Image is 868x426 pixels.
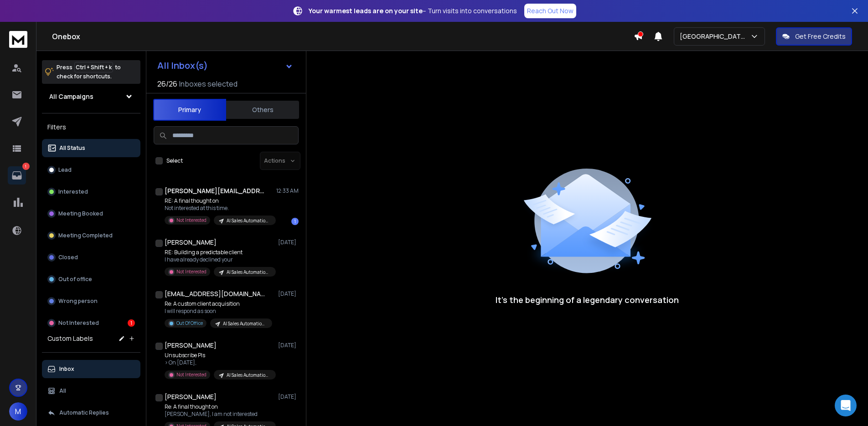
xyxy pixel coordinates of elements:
[42,382,140,400] button: All
[524,4,576,18] a: Reach Out Now
[58,298,98,305] p: Wrong person
[58,232,113,239] p: Meeting Completed
[278,342,299,349] p: [DATE]
[57,63,121,81] p: Press to check for shortcuts.
[165,249,274,256] p: RE: Building a predictable client
[58,319,99,327] p: Not Interested
[42,161,140,179] button: Lead
[291,218,299,225] div: 1
[42,87,140,106] button: All Campaigns
[58,276,92,283] p: Out of office
[42,121,140,133] h3: Filters
[227,269,270,276] p: AI Sales Automation/Consulting/other English Country
[59,387,66,395] p: All
[165,300,272,308] p: Re: A custom client acquisition
[278,239,299,246] p: [DATE]
[22,163,30,170] p: 1
[42,270,140,288] button: Out of office
[42,226,140,245] button: Meeting Completed
[153,99,226,121] button: Primary
[527,6,573,15] p: Reach Out Now
[278,393,299,400] p: [DATE]
[58,188,88,195] p: Interested
[9,402,27,421] button: M
[165,403,274,411] p: Re: A final thought on
[776,27,852,46] button: Get Free Credits
[42,314,140,332] button: Not Interested1
[309,6,517,15] p: – Turn visits into conversations
[165,308,272,315] p: I will respond as soon
[165,205,274,212] p: Not interested at this time.
[42,205,140,223] button: Meeting Booked
[680,32,750,41] p: [GEOGRAPHIC_DATA]
[165,186,265,195] h1: [PERSON_NAME][EMAIL_ADDRESS][DOMAIN_NAME]
[157,78,177,89] span: 26 / 26
[150,56,300,75] button: All Inbox(s)
[176,371,207,378] p: Not Interested
[58,254,78,261] p: Closed
[58,166,72,174] p: Lead
[176,217,207,224] p: Not Interested
[157,61,208,70] h1: All Inbox(s)
[165,341,217,350] h1: [PERSON_NAME]
[52,31,634,42] h1: Onebox
[176,320,203,327] p: Out Of Office
[42,292,140,310] button: Wrong person
[8,166,26,185] a: 1
[165,238,217,247] h1: [PERSON_NAME]
[59,144,85,152] p: All Status
[74,62,113,72] span: Ctrl + Shift + k
[42,404,140,422] button: Automatic Replies
[49,92,93,101] h1: All Campaigns
[835,395,857,416] div: Open Intercom Messenger
[278,290,299,298] p: [DATE]
[59,365,74,373] p: Inbox
[309,6,423,15] strong: Your warmest leads are on your site
[165,392,217,401] h1: [PERSON_NAME]
[223,320,267,327] p: AI Sales Automation/Financial/other English Country
[128,319,135,327] div: 1
[227,372,270,379] p: AI Sales Automation/Financial/other English Country
[227,217,270,224] p: AI Sales Automation/Coaching/other English Country
[47,334,93,343] h3: Custom Labels
[9,31,27,48] img: logo
[59,409,109,416] p: Automatic Replies
[165,289,265,298] h1: [EMAIL_ADDRESS][DOMAIN_NAME]
[165,256,274,263] p: I have already declined your
[42,248,140,267] button: Closed
[165,411,274,418] p: [PERSON_NAME], I am not interested
[166,157,183,164] label: Select
[165,197,274,205] p: RE: A final thought on
[179,78,238,89] h3: Inboxes selected
[496,293,679,306] p: It’s the beginning of a legendary conversation
[42,139,140,157] button: All Status
[795,32,846,41] p: Get Free Credits
[165,352,274,359] p: Unsubscribe Pls
[58,210,103,217] p: Meeting Booked
[42,360,140,378] button: Inbox
[276,187,299,195] p: 12:33 AM
[226,100,299,120] button: Others
[176,268,207,275] p: Not Interested
[42,183,140,201] button: Interested
[165,359,274,366] p: > On [DATE],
